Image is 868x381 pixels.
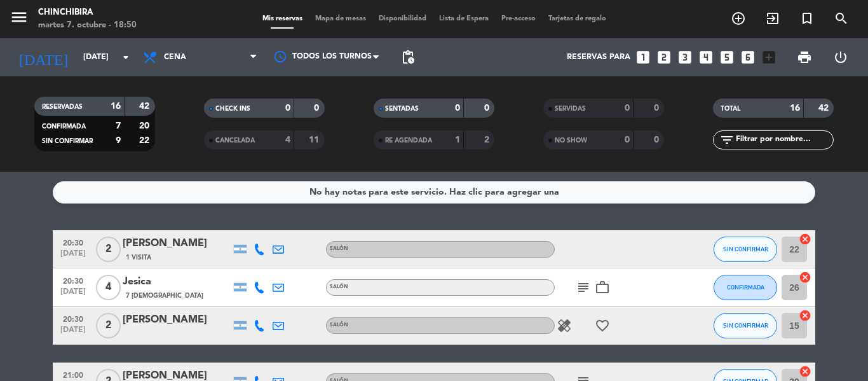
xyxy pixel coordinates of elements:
[740,49,756,66] i: looks_6
[57,235,89,249] span: 20:30
[723,246,768,253] span: SIN CONFIRMAR
[625,135,630,144] strong: 0
[495,15,542,22] span: Pre-acceso
[714,313,777,338] button: SIN CONFIRMAR
[455,135,460,144] strong: 1
[10,43,77,71] i: [DATE]
[635,49,651,66] i: looks_one
[111,102,121,111] strong: 16
[790,104,800,113] strong: 16
[314,104,322,113] strong: 0
[799,11,815,26] i: turned_in_not
[385,106,419,112] span: SENTADAS
[555,106,586,112] span: SERVIDAS
[731,11,746,26] i: add_circle_outline
[656,49,672,66] i: looks_two
[123,274,231,290] div: Jesica
[677,49,693,66] i: looks_3
[330,284,348,289] span: SALÓN
[595,318,610,333] i: favorite_border
[116,136,121,145] strong: 9
[567,53,630,62] span: Reservas para
[714,275,777,300] button: CONFIRMADA
[309,15,372,22] span: Mapa de mesas
[42,123,86,130] span: CONFIRMADA
[57,326,89,340] span: [DATE]
[542,15,613,22] span: Tarjetas de regalo
[833,50,848,65] i: power_settings_new
[96,275,121,300] span: 4
[555,137,587,144] span: NO SHOW
[433,15,495,22] span: Lista de Espera
[799,309,811,322] i: cancel
[400,50,416,65] span: pending_actions
[164,53,186,62] span: Cena
[10,8,29,27] i: menu
[455,104,460,113] strong: 0
[654,104,661,113] strong: 0
[38,6,137,19] div: Chinchibira
[822,38,858,76] div: LOG OUT
[385,137,432,144] span: RE AGENDADA
[723,322,768,329] span: SIN CONFIRMAR
[309,135,322,144] strong: 11
[116,121,121,130] strong: 7
[719,132,735,148] i: filter_list
[698,49,714,66] i: looks_4
[126,253,151,263] span: 1 Visita
[818,104,831,113] strong: 42
[330,246,348,251] span: SALÓN
[57,273,89,287] span: 20:30
[372,15,433,22] span: Disponibilidad
[57,287,89,302] span: [DATE]
[139,102,152,111] strong: 42
[118,50,133,65] i: arrow_drop_down
[215,106,250,112] span: CHECK INS
[96,313,121,338] span: 2
[57,311,89,326] span: 20:30
[557,318,572,333] i: healing
[799,271,811,284] i: cancel
[799,365,811,378] i: cancel
[595,280,610,295] i: work_outline
[139,136,152,145] strong: 22
[330,322,348,328] span: SALÓN
[256,15,309,22] span: Mis reservas
[123,312,231,328] div: [PERSON_NAME]
[285,135,290,144] strong: 4
[714,237,777,262] button: SIN CONFIRMAR
[727,284,764,291] span: CONFIRMADA
[721,106,740,112] span: TOTAL
[799,233,811,246] i: cancel
[126,291,203,301] span: 7 [DEMOGRAPHIC_DATA]
[42,104,83,110] span: RESERVADAS
[735,133,833,147] input: Filtrar por nombre...
[625,104,630,113] strong: 0
[765,11,780,26] i: exit_to_app
[761,49,777,66] i: add_box
[215,137,255,144] span: CANCELADA
[576,280,591,295] i: subject
[719,49,735,66] i: looks_5
[834,11,849,26] i: search
[96,237,121,262] span: 2
[285,104,290,113] strong: 0
[139,121,152,130] strong: 20
[123,235,231,252] div: [PERSON_NAME]
[10,8,29,31] button: menu
[57,249,89,264] span: [DATE]
[484,135,492,144] strong: 2
[797,50,812,65] span: print
[309,185,559,200] div: No hay notas para este servicio. Haz clic para agregar una
[484,104,492,113] strong: 0
[38,19,137,32] div: martes 7. octubre - 18:50
[654,135,661,144] strong: 0
[42,138,93,144] span: SIN CONFIRMAR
